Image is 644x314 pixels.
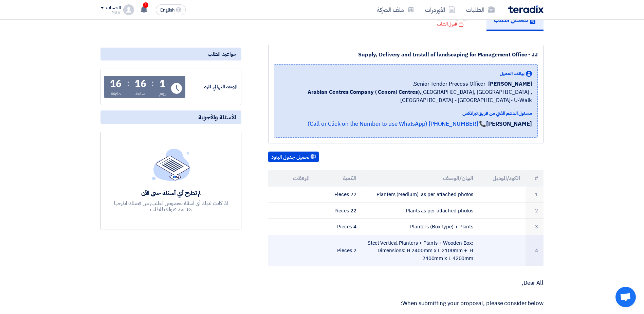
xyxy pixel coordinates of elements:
span: [GEOGRAPHIC_DATA], [GEOGRAPHIC_DATA] ,[GEOGRAPHIC_DATA] - [GEOGRAPHIC_DATA]- U-Walk [280,88,532,104]
th: المرفقات [268,170,315,187]
span: Senior Tender Process Officer, [412,80,485,88]
div: Supply, Delivery and Install of landscaping for Management Office - JJ [274,51,538,59]
td: 22 Pieces [315,187,362,203]
span: [PERSON_NAME] [488,80,532,88]
img: empty_state_list.svg [152,149,190,180]
div: قبول الطلب [437,21,464,28]
img: profile_test.png [123,4,134,15]
div: Md ni [100,11,121,14]
h5: عروض الأسعار المقدمة [422,13,479,21]
a: الأوردرات [420,2,461,18]
b: Arabian Centres Company ( Cenomi Centres), [308,88,421,96]
strong: [PERSON_NAME] [486,120,532,128]
th: # [526,170,544,187]
div: 16 [135,79,146,89]
div: مسئول الدعم الفني من فريق تيرادكس [280,110,532,117]
a: عروض الأسعار المقدمة قبول الطلب [414,9,486,31]
div: اذا كانت لديك أي اسئلة بخصوص الطلب, من فضلك اطرحها هنا بعد قبولك للطلب [113,200,229,212]
th: البيان/الوصف [362,170,479,187]
div: يوم [159,90,166,97]
button: تحميل جدول البنود [268,152,319,162]
div: دقيقة [111,90,121,97]
h5: ملخص الطلب [494,16,536,24]
td: 3 [526,219,544,235]
div: : [127,77,129,89]
a: الطلبات [461,2,500,18]
td: 1 [526,187,544,203]
a: ملخص الطلب [486,9,544,31]
img: Teradix logo [508,5,544,13]
td: 2 Pieces [315,235,362,266]
td: Planters (Medium) as per attached photos [362,187,479,203]
button: English [156,4,186,15]
div: ساعة [135,90,145,97]
p: When submitting your proposal, please consider below: [268,300,544,307]
div: الموعد النهائي للرد [187,83,238,91]
div: لم تطرح أي أسئلة حتى الآن [113,189,229,197]
p: Dear All, [268,280,544,286]
td: 22 Pieces [315,203,362,219]
div: : [151,77,154,89]
a: ملف الشركة [371,2,420,18]
span: English [160,8,174,13]
td: Plants as per attached photos [362,203,479,219]
div: مواعيد الطلب [100,48,241,60]
a: Open chat [615,287,636,307]
td: Planters (Box type) + Plants [362,219,479,235]
div: الحساب [106,5,121,11]
div: 1 [160,79,165,89]
a: 📞 [PHONE_NUMBER] (Call or Click on the Number to use WhatsApp) [308,120,486,128]
span: 1 [143,2,148,8]
td: 4 [526,235,544,266]
td: Steel Vertical Planters + Plants + Wooden Box: Dimensions: H 2400mm x L 2100mm + H 2400mm x L 4200mm [362,235,479,266]
td: 4 Pieces [315,219,362,235]
th: الكود/الموديل [479,170,526,187]
span: بيانات العميل [500,70,525,77]
span: الأسئلة والأجوبة [198,113,236,121]
th: الكمية [315,170,362,187]
div: 16 [110,79,122,89]
td: 2 [526,203,544,219]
